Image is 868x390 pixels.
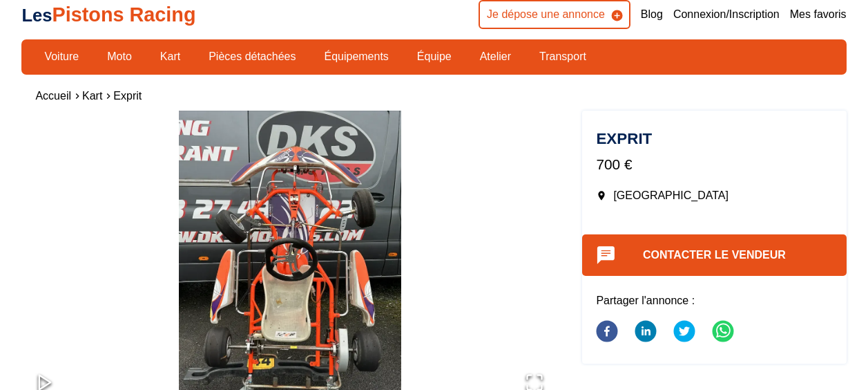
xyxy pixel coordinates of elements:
[408,45,461,68] a: Équipe
[582,234,846,276] button: Contacter le vendeur
[673,312,695,353] button: twitter
[712,312,734,353] button: whatsapp
[21,6,52,25] span: Les
[35,45,88,68] a: Voiture
[151,45,189,68] a: Kart
[471,45,520,68] a: Atelier
[596,293,832,308] p: Partager l'annonce :
[596,188,832,203] p: [GEOGRAPHIC_DATA]
[596,131,832,147] h1: Exprit
[643,249,786,261] a: Contacter le vendeur
[35,90,71,102] a: Accueil
[673,7,780,22] a: Connexion/Inscription
[200,45,305,68] a: Pièces détachées
[98,45,141,68] a: Moto
[596,154,832,174] p: 700 €
[635,312,657,353] button: linkedin
[641,7,663,22] a: Blog
[82,90,102,102] a: Kart
[790,7,847,22] a: Mes favoris
[113,90,142,102] a: Exprit
[21,3,195,26] a: LesPistons Racing
[596,312,618,353] button: facebook
[315,45,397,68] a: Équipements
[530,45,595,68] a: Transport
